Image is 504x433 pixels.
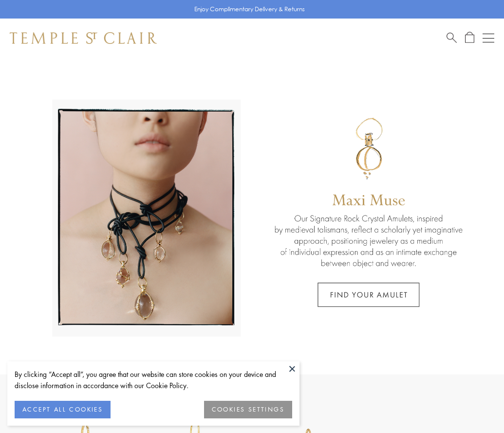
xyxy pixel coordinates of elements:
img: Temple St. Clair [10,32,157,44]
button: Open navigation [483,32,494,44]
p: Enjoy Complimentary Delivery & Returns [194,4,305,14]
button: ACCEPT ALL COOKIES [15,401,111,418]
a: Open Shopping Bag [465,32,474,44]
div: By clicking “Accept all”, you agree that our website can store cookies on your device and disclos... [15,369,292,391]
button: COOKIES SETTINGS [204,401,292,418]
a: Search [447,32,457,44]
